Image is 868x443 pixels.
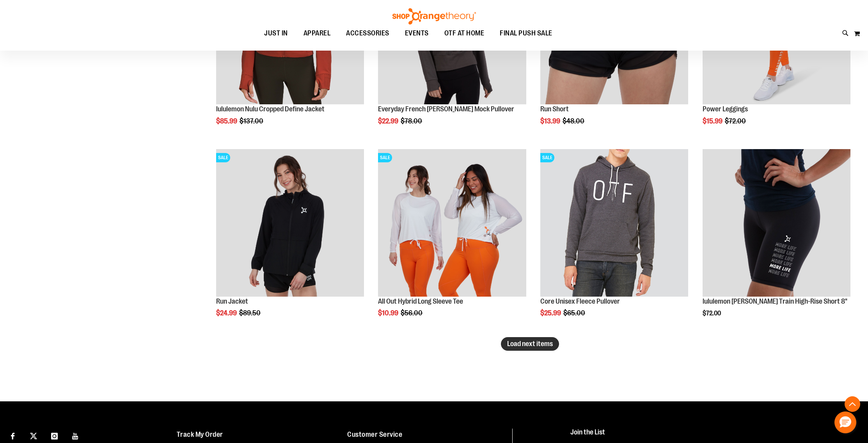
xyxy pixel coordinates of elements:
img: Shop Orangetheory [391,8,477,25]
a: FINAL PUSH SALE [492,25,560,42]
a: OTF AT HOME [437,25,492,42]
a: ACCESSORIES [338,25,397,42]
img: Product image for Run Jacket [216,149,364,297]
div: product [699,145,854,337]
span: ACCESSORIES [346,25,389,42]
a: Core Unisex Fleece Pullover [540,297,620,305]
span: $15.99 [703,117,724,125]
span: $137.00 [240,117,264,125]
span: $25.99 [540,309,562,317]
span: EVENTS [405,25,429,42]
a: Visit our Facebook page [6,429,20,442]
span: SALE [378,153,392,162]
button: Back To Top [845,396,860,412]
a: JUST IN [256,25,296,42]
img: Product image for lululemon Wunder Train High-Rise Short 8" [703,149,850,297]
span: APPAREL [304,25,331,42]
a: Product image for All Out Hybrid Long Sleeve TeeSALE [378,149,526,298]
a: Track My Order [177,431,223,438]
span: $48.00 [563,117,586,125]
span: $22.99 [378,117,399,125]
a: Product image for lululemon Wunder Train High-Rise Short 8" [703,149,850,298]
span: Load next items [507,340,553,348]
a: Customer Service [347,431,402,438]
img: Product image for Core Unisex Fleece Pullover [540,149,688,297]
a: Power Leggings [703,105,748,113]
div: product [374,145,530,337]
a: Run Short [540,105,569,113]
span: FINAL PUSH SALE [500,25,552,42]
span: $78.00 [401,117,423,125]
h4: Join the List [570,429,848,443]
span: $72.00 [703,310,722,317]
img: Twitter [30,432,37,439]
a: Visit our Instagram page [48,429,61,442]
a: Everyday French [PERSON_NAME] Mock Pullover [378,105,514,113]
span: $89.50 [239,309,262,317]
a: lululemon Nulu Cropped Define Jacket [216,105,325,113]
span: $65.00 [563,309,586,317]
span: $24.99 [216,309,238,317]
div: product [536,145,692,337]
span: $13.99 [540,117,561,125]
a: Product image for Core Unisex Fleece PulloverSALE [540,149,688,298]
span: $72.00 [725,117,747,125]
span: SALE [540,153,554,162]
a: Run Jacket [216,297,248,305]
span: JUST IN [264,25,288,42]
button: Load next items [501,337,559,351]
a: Visit our X page [27,429,41,442]
img: Product image for All Out Hybrid Long Sleeve Tee [378,149,526,297]
a: lululemon [PERSON_NAME] Train High-Rise Short 8" [703,297,847,305]
span: $56.00 [401,309,424,317]
span: SALE [216,153,230,162]
span: $85.99 [216,117,238,125]
span: $10.99 [378,309,399,317]
button: Hello, have a question? Let’s chat. [834,411,856,433]
div: product [212,145,368,337]
a: APPAREL [296,25,339,42]
a: All Out Hybrid Long Sleeve Tee [378,297,463,305]
a: Visit our Youtube page [69,429,82,442]
a: Product image for Run JacketSALE [216,149,364,298]
span: OTF AT HOME [444,25,485,42]
a: EVENTS [397,25,437,42]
